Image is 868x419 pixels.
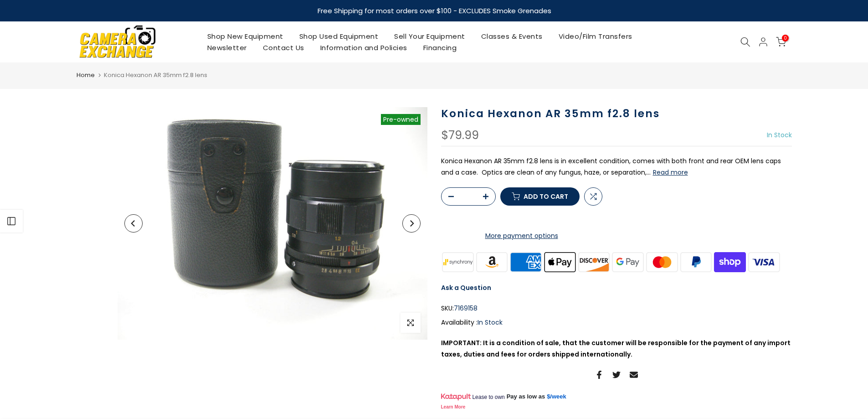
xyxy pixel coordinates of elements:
button: Read more [653,168,688,176]
span: Add to cart [524,193,568,200]
a: Ask a Question [441,283,491,292]
img: synchrony [441,251,475,273]
button: Previous [124,214,143,233]
a: Newsletter [199,42,255,53]
a: Share on Email [630,369,638,380]
a: Learn More [441,404,466,409]
span: Pay as low as [507,393,545,401]
a: 0 [776,37,786,47]
img: visa [747,251,781,273]
img: paypal [679,251,713,273]
a: Contact Us [255,42,312,53]
a: Sell Your Equipment [386,31,473,42]
a: More payment options [441,230,602,242]
strong: Free Shipping for most orders over $100 - EXCLUDES Smoke Grenades [317,6,551,16]
div: SKU: [441,303,792,314]
p: Konica Hexanon AR 35mm f2.8 lens is in excellent condition, comes with both front and rear OEM le... [441,155,792,178]
h1: Konica Hexanon AR 35mm f2.8 lens [441,107,792,120]
a: Shop New Equipment [199,31,291,42]
span: Lease to own [472,393,504,401]
img: master [645,251,679,273]
img: apple pay [543,251,577,273]
button: Next [402,214,421,233]
span: Konica Hexanon AR 35mm f2.8 lens [104,71,207,79]
img: shopify pay [713,251,747,273]
img: american express [509,251,543,273]
a: Video/Film Transfers [550,31,640,42]
a: Shop Used Equipment [291,31,386,42]
strong: IMPORTANT: It is a condition of sale, that the customer will be responsible for the payment of an... [441,338,791,359]
div: Availability : [441,317,792,328]
a: Financing [415,42,465,53]
a: $/week [547,393,566,401]
button: Add to cart [500,187,580,206]
img: discover [577,251,611,273]
a: Classes & Events [473,31,550,42]
a: Home [77,71,95,80]
span: In Stock [478,318,503,327]
img: google pay [611,251,645,273]
img: Konica Hexanon AR 35mm f2.8 lens Lenses - Small Format - Konica AR Mount Lenses Konica 7169158 [118,107,427,340]
span: 0 [782,35,789,41]
a: Share on Facebook [595,369,603,380]
span: In Stock [767,130,792,140]
a: Information and Policies [312,42,415,53]
a: Share on Twitter [612,369,621,380]
span: 7169158 [454,303,478,314]
div: $79.99 [441,129,479,141]
img: amazon payments [475,251,509,273]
